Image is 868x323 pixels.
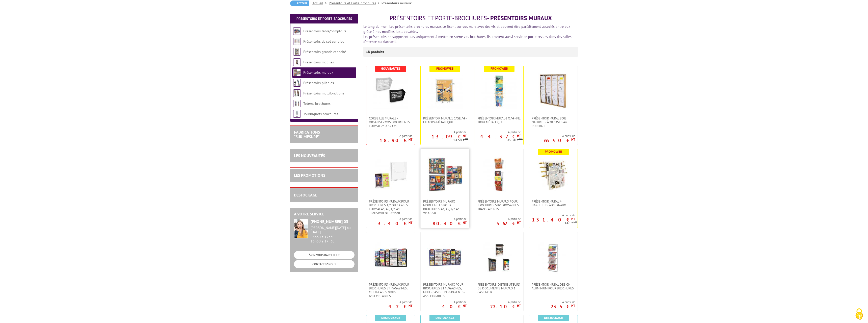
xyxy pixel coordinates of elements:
[490,305,521,308] p: 22.10 €
[442,300,467,304] span: A partir de
[373,240,408,275] img: PRÉSENTOIRS MURAUX POUR BROCHURES ET MAGAZINES, MULTI-CASES NOIR - ASSEMBLABLES
[544,134,575,138] span: A partir de
[409,220,412,225] sup: HT
[431,135,467,138] p: 13.09 €
[423,283,467,298] span: PRÉSENTOIRS MURAUX POUR BROCHURES ET MAGAZINES, MULTI-CASES TRANSPARENTS - ASSEMBLABLES
[536,157,571,192] img: Présentoir mural 4 baguettes à journaux
[496,217,521,221] span: A partir de
[390,14,487,22] span: Présentoirs et Porte-brochures
[571,217,575,221] sup: HT
[409,304,412,308] sup: HT
[293,79,301,87] img: Présentoirs pliables
[423,200,467,215] span: Présentoirs muraux modulables pour brochures A4, A5, 1/3 A4 VISIODOC
[303,112,338,116] a: Tourniquets brochures
[296,16,352,21] a: Présentoirs et Porte-brochures
[480,135,521,138] p: 44.37 €
[363,15,578,21] h1: - Présentoirs muraux
[290,1,309,6] a: Retour
[517,220,521,225] sup: HT
[532,218,575,221] p: 131.40 €
[432,222,467,225] p: 80.30 €
[294,173,325,178] a: LES PROMOTIONS
[369,200,412,215] span: PRÉSENTOIRS MURAUX POUR BROCHURES 1,2 OU 3 CASES FORMAT A4, A5, 1/3 A4 TRANSPARENT TAYMAR
[388,300,412,304] span: A partir de
[517,134,521,138] sup: HT
[491,66,508,71] b: Promoweb
[293,58,301,66] img: Présentoirs mobiles
[421,283,469,298] a: PRÉSENTOIRS MURAUX POUR BROCHURES ET MAGAZINES, MULTI-CASES TRANSPARENTS - ASSEMBLABLES
[293,48,301,56] img: Présentoirs grande capacité
[294,219,308,238] img: widget-service.jpg
[311,226,355,234] div: [PERSON_NAME][DATE] au [DATE]
[379,134,412,138] span: A partir de
[329,1,382,5] a: Présentoirs et Porte-brochures
[477,283,521,294] span: PRÉSENTOIRS-DISTRIBUTEURS DE DOCUMENTS MURAUX 1 CASE NOIR
[551,300,575,304] span: A partir de
[303,39,344,44] a: Présentoirs de sol sur pied
[551,305,575,308] p: 235 €
[311,219,348,224] strong: [PHONE_NUMBER] 03
[303,60,334,64] a: Présentoirs mobiles
[293,110,301,118] img: Tourniquets brochures
[532,283,575,290] span: PRÉSENTOIR MURAL DESIGN ALUMINIUM POUR BROCHURES
[571,137,575,142] sup: HT
[294,130,320,139] a: FABRICATIONS"Sur Mesure"
[312,1,329,5] a: Accueil
[421,116,469,124] a: Présentoir mural 1 case A4 - Fil 100% métallique
[303,49,346,54] a: Présentoirs grande capacité
[294,192,317,197] a: DESTOCKAGE
[442,305,467,308] p: 40 €
[436,316,454,320] b: Destockage
[378,222,412,225] p: 3.40 €
[529,200,578,207] a: Présentoir mural 4 baguettes à journaux
[311,226,355,243] div: 08h30 à 12h30 13h30 à 17h30
[303,101,331,106] a: Totems brochures
[427,157,463,192] img: Présentoirs muraux modulables pour brochures A4, A5, 1/3 A4 VISIODOC
[463,304,467,308] sup: HT
[475,116,523,124] a: Présentoir mural 6 x A4 - Fil 100% métallique
[853,308,865,320] img: Cookies (fenêtre modale)
[436,66,454,71] b: Promoweb
[529,213,575,217] span: A partir de
[378,217,412,221] span: A partir de
[294,260,355,268] a: CONTACTEZ-NOUS
[303,81,334,85] a: Présentoirs pliables
[475,200,523,211] a: PRÉSENTOIRS MURAUX POUR BROCHURES SUPERPOSABLES TRANSPARENTS
[373,157,408,192] img: PRÉSENTOIRS MURAUX POUR BROCHURES 1,2 OU 3 CASES FORMAT A4, A5, 1/3 A4 TRANSPARENT TAYMAR
[544,316,563,320] b: Destockage
[409,137,412,142] sup: HT
[532,200,575,207] span: Présentoir mural 4 baguettes à journaux
[427,240,463,275] img: PRÉSENTOIRS MURAUX POUR BROCHURES ET MAGAZINES, MULTI-CASES TRANSPARENTS - ASSEMBLABLES
[529,283,578,290] a: PRÉSENTOIR MURAL DESIGN ALUMINIUM POUR BROCHURES
[303,91,344,95] a: Présentoirs multifonctions
[293,89,301,97] img: Présentoirs multifonctions
[571,304,575,308] sup: HT
[574,220,577,224] sup: HT
[465,137,468,141] sup: HT
[369,283,412,298] span: PRÉSENTOIRS MURAUX POUR BROCHURES ET MAGAZINES, MULTI-CASES NOIR - ASSEMBLABLES
[388,305,412,308] p: 42 €
[294,212,355,216] h2: A votre service
[850,306,868,323] button: Cookies (fenêtre modale)
[529,116,578,128] a: Présentoir Mural Bois naturel 5 à 20 cases A4 Portrait
[481,73,517,109] img: Présentoir mural 6 x A4 - Fil 100% métallique
[453,138,468,142] p: 14.54 €
[381,316,400,320] b: Destockage
[536,73,571,109] img: Présentoir Mural Bois naturel 5 à 20 cases A4 Portrait
[427,73,463,109] img: Présentoir mural 1 case A4 - Fil 100% métallique
[293,100,301,107] img: Totems brochures
[381,66,400,71] b: Nouveautés
[366,47,385,57] p: 18 produits
[379,139,412,142] p: 18.90 €
[293,27,301,35] img: Présentoirs table/comptoirs
[475,283,523,294] a: PRÉSENTOIRS-DISTRIBUTEURS DE DOCUMENTS MURAUX 1 CASE NOIR
[373,73,408,109] img: Corbeille Murale - Organisez vos documents format 24 x 32 cm
[293,38,301,45] img: Présentoirs de sol sur pied
[366,116,415,128] a: Corbeille Murale - Organisez vos documents format 24 x 32 cm
[564,221,577,225] p: 146 €
[293,69,301,76] img: Présentoirs muraux
[303,70,333,75] a: Présentoirs muraux
[366,283,415,298] a: PRÉSENTOIRS MURAUX POUR BROCHURES ET MAGAZINES, MULTI-CASES NOIR - ASSEMBLABLES
[369,116,412,128] span: Corbeille Murale - Organisez vos documents format 24 x 32 cm
[490,300,521,304] span: A partir de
